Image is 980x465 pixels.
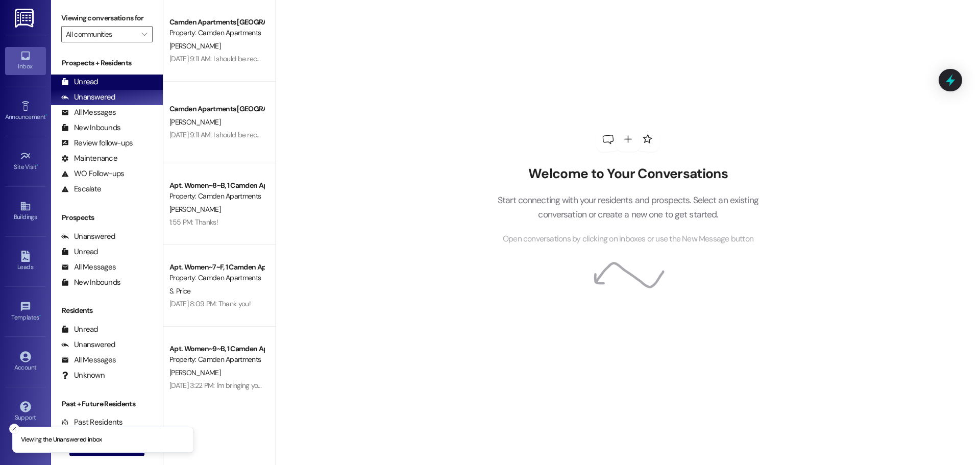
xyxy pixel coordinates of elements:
[61,262,116,273] div: All Messages
[51,305,163,316] div: Residents
[169,130,358,139] div: [DATE] 9:11 AM: I should be receiving the check in the mail [DATE].
[61,123,120,133] div: New Inbounds
[61,92,115,103] div: Unanswered
[61,184,101,194] div: Escalate
[169,180,264,191] div: Apt. Women~8~B, 1 Camden Apartments - Women
[169,381,352,390] div: [DATE] 3:22 PM: I'm bringing you my procedure letter right now
[15,9,36,28] img: ResiDesk Logo
[61,231,115,242] div: Unanswered
[169,286,190,296] span: S. Price
[482,166,774,182] h2: Welcome to Your Conversations
[169,41,220,51] span: [PERSON_NAME]
[169,28,264,38] div: Property: Camden Apartments
[61,10,153,26] label: Viewing conversations for
[61,247,98,257] div: Unread
[5,47,46,75] a: Inbox
[51,58,163,68] div: Prospects + Residents
[169,344,264,354] div: Apt. Women~9~B, 1 Camden Apartments - Women
[45,112,47,119] span: •
[61,77,98,87] div: Unread
[169,205,220,214] span: [PERSON_NAME]
[169,299,251,308] div: [DATE] 8:09 PM: Thank you!
[169,117,220,127] span: [PERSON_NAME]
[51,399,163,409] div: Past + Future Residents
[141,30,147,38] i: 
[61,153,117,164] div: Maintenance
[61,324,98,335] div: Unread
[61,138,133,149] div: Review follow-ups
[66,26,136,42] input: All communities
[5,198,46,225] a: Buildings
[169,17,264,28] div: Camden Apartments [GEOGRAPHIC_DATA]
[169,104,264,114] div: Camden Apartments [GEOGRAPHIC_DATA]
[61,339,115,350] div: Unanswered
[169,354,264,365] div: Property: Camden Apartments
[169,54,358,63] div: [DATE] 9:11 AM: I should be receiving the check in the mail [DATE].
[5,248,46,275] a: Leads
[5,298,46,326] a: Templates •
[61,355,116,365] div: All Messages
[169,191,264,202] div: Property: Camden Apartments
[51,212,163,223] div: Prospects
[482,193,774,222] p: Start connecting with your residents and prospects. Select an existing conversation or create a n...
[5,148,46,175] a: Site Visit •
[61,370,105,381] div: Unknown
[39,312,41,320] span: •
[5,348,46,376] a: Account
[169,368,220,377] span: [PERSON_NAME]
[61,107,116,118] div: All Messages
[61,168,124,179] div: WO Follow-ups
[169,262,264,273] div: Apt. Women~7~F, 1 Camden Apartments - Women
[37,162,38,169] span: •
[169,273,264,283] div: Property: Camden Apartments
[21,435,102,445] p: Viewing the Unanswered inbox
[61,417,123,428] div: Past Residents
[503,233,753,246] span: Open conversations by clicking on inboxes or use the New Message button
[61,277,120,288] div: New Inbounds
[9,424,19,434] button: Close toast
[5,398,46,426] a: Support
[169,217,218,227] div: 1:55 PM: Thanks!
